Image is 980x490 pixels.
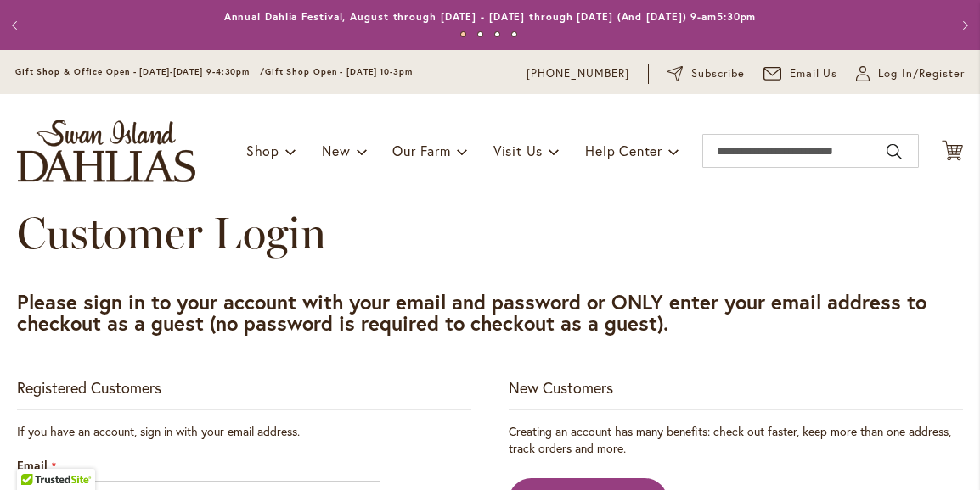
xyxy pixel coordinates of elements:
span: New [322,142,350,159]
span: Customer Login [17,206,326,259]
span: Help Center [585,142,662,159]
a: Annual Dahlia Festival, August through [DATE] - [DATE] through [DATE] (And [DATE]) 9-am5:30pm [224,10,757,23]
a: Subscribe [667,65,745,82]
button: 4 of 4 [511,31,517,37]
strong: Please sign in to your account with your email and password or ONLY enter your email address to c... [17,288,926,337]
span: Subscribe [691,65,745,82]
strong: Registered Customers [17,377,161,398]
strong: New Customers [509,377,613,398]
a: Log In/Register [856,65,965,82]
span: Email [17,457,48,473]
span: Gift Shop & Office Open - [DATE]-[DATE] 9-4:30pm / [15,66,265,77]
button: Next [946,8,980,42]
p: Creating an account has many benefits: check out faster, keep more than one address, track orders... [509,423,963,457]
a: [PHONE_NUMBER] [527,65,629,82]
button: 1 of 4 [460,31,466,37]
button: 2 of 4 [477,31,483,37]
span: Log In/Register [878,65,965,82]
span: Our Farm [392,142,450,159]
button: 3 of 4 [494,31,500,37]
span: Email Us [790,65,838,82]
span: Shop [246,142,279,159]
a: Email Us [763,65,838,82]
span: Gift Shop Open - [DATE] 10-3pm [265,66,413,77]
a: store logo [17,120,195,182]
div: If you have an account, sign in with your email address. [17,423,471,440]
span: Visit Us [493,142,543,159]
